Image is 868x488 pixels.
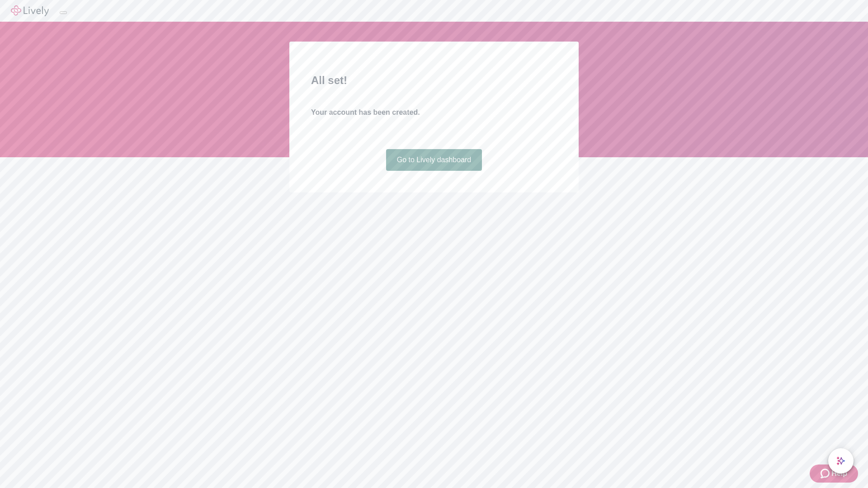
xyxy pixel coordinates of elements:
[11,5,49,16] img: Lively
[831,468,847,479] span: Help
[828,448,854,474] button: chat
[60,11,67,14] button: Log out
[311,107,557,118] h4: Your account has been created.
[311,72,557,89] h2: All set!
[821,468,831,479] svg: Zendesk support icon
[836,456,845,465] svg: Lively AI Assistant
[810,465,858,483] button: Zendesk support iconHelp
[386,149,482,171] a: Go to Lively dashboard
